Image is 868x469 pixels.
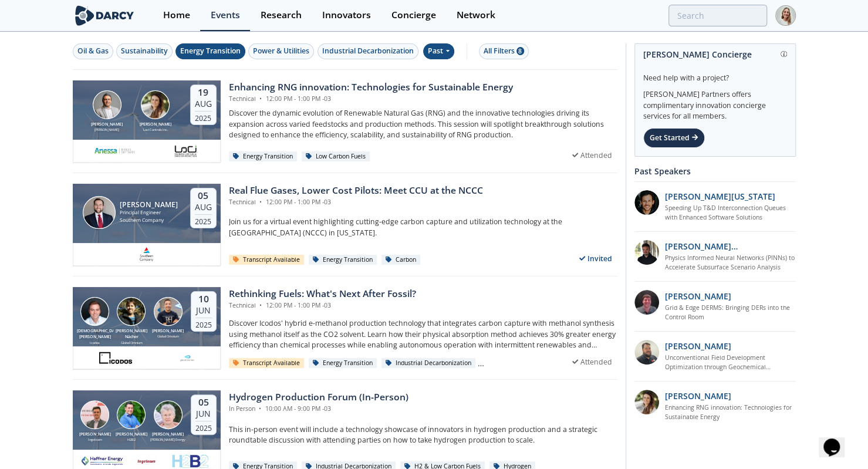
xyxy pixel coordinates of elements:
[643,44,787,65] div: [PERSON_NAME] Concierge
[121,46,168,56] div: Sustainability
[248,43,314,59] button: Power & Utilities
[89,122,125,128] div: [PERSON_NAME]
[150,431,186,438] div: [PERSON_NAME]
[211,11,240,20] div: Events
[77,46,109,56] div: Oil & Gas
[229,404,408,414] div: In Person 10:00 AM - 9:00 PM -03
[484,46,524,56] div: All Filters
[322,46,414,56] div: Industrial Decarbonization
[634,190,659,215] img: 1b183925-147f-4a47-82c9-16eeeed5003c
[113,340,150,345] div: Global Omnium
[229,390,408,404] div: Hydrogen Production Forum (In-Person)
[139,247,154,261] img: 1616523795096-Southern%20Company.png
[391,11,436,20] div: Concierge
[634,240,659,265] img: 20112e9a-1f67-404a-878c-a26f1c79f5da
[229,358,305,369] div: Transcript Available
[195,293,212,305] div: 10
[457,11,495,20] div: Network
[116,43,173,59] button: Sustainability
[309,255,377,265] div: Energy Transition
[120,201,178,209] div: [PERSON_NAME]
[195,397,212,409] div: 05
[170,454,211,468] img: 1636579499357-logo-h2b2%5B1%5D.jpg
[665,290,731,302] p: [PERSON_NAME]
[261,11,302,20] div: Research
[229,255,305,265] div: Transcript Available
[322,11,371,20] div: Innovators
[229,108,617,140] p: Discover the dynamic evolution of Renewable Natural Gas (RNG) and the innovative technologies dri...
[381,255,421,265] div: Carbon
[634,390,659,414] img: 737ad19b-6c50-4cdf-92c7-29f5966a019e
[229,95,513,104] div: Technical 12:00 PM - 1:00 PM -03
[77,431,113,438] div: [PERSON_NAME]
[195,421,212,433] div: 2025
[150,328,186,335] div: [PERSON_NAME]
[229,151,298,162] div: Energy Transition
[195,87,212,99] div: 19
[154,297,183,326] img: Rubén Hervás Martínez
[195,214,212,226] div: 2025
[195,409,212,419] div: Jun
[195,305,212,316] div: Jun
[257,404,264,413] span: •
[80,400,109,429] img: Francisco Javier Sánchez Primo
[665,204,796,222] a: Speeding Up T&D Interconnection Queues with Enhanced Software Solutions
[634,290,659,315] img: accc9a8e-a9c1-4d58-ae37-132228efcf55
[120,209,178,217] div: Principal Engineer
[180,46,241,56] div: Energy Transition
[77,437,113,442] div: Ingeteam
[516,47,524,55] span: 8
[665,340,731,352] p: [PERSON_NAME]
[175,43,245,59] button: Energy Transition
[567,148,617,163] div: Attended
[318,43,418,59] button: Industrial Decarbonization
[423,43,454,59] div: Past
[229,318,617,350] p: Discover Icodos' hybrid e-methanol production technology that integrates carbon capture with meth...
[302,151,370,162] div: Low Carbon Fuels
[117,400,146,429] img: Pedro Pajares
[113,431,150,438] div: [PERSON_NAME]
[173,144,198,158] img: 2b793097-40cf-4f6d-9bc3-4321a642668f
[665,240,796,252] p: [PERSON_NAME] [PERSON_NAME]
[665,190,775,203] p: [PERSON_NAME][US_STATE]
[73,287,617,369] a: Christian Wünsch [DEMOGRAPHIC_DATA][PERSON_NAME] Icodos Feliu Sempere Nàcher [PERSON_NAME] Nàcher...
[93,90,121,119] img: Amir Akbari
[309,358,377,369] div: Energy Transition
[229,184,483,198] div: Real Flue Gases, Lower Cost Pilots: Meet CCU at the NCCC
[781,51,787,58] img: information.svg
[83,196,116,229] img: John Carroll
[253,46,309,56] div: Power & Utilities
[634,161,796,181] div: Past Speakers
[229,217,617,238] p: Join us for a virtual event highlighting cutting-edge carbon capture and utilization technology a...
[163,11,190,20] div: Home
[195,318,212,329] div: 2025
[136,454,157,468] img: 87ca1092-bcd8-4a99-9c3a-4ff482c1e025
[229,198,483,207] div: Technical 12:00 PM - 1:00 PM -03
[258,95,264,103] span: •
[229,287,416,301] div: Rethinking Fuels: What's Next After Fossil?
[668,5,767,26] input: Advanced Search
[150,437,186,442] div: [PERSON_NAME] Energy
[150,334,186,339] div: Global Omnium
[73,184,617,266] a: John Carroll [PERSON_NAME] Principal Engineer Southern Company 05 Aug 2025 Real Flue Gases, Lower...
[94,144,135,158] img: 551440aa-d0f4-4a32-b6e2-e91f2a0781fe
[258,198,264,206] span: •
[89,127,125,132] div: [PERSON_NAME]
[258,301,264,309] span: •
[567,355,617,369] div: Attended
[665,353,796,372] a: Unconventional Field Development Optimization through Geochemical Fingerprinting Technology
[665,390,731,402] p: [PERSON_NAME]
[643,128,705,148] div: Get Started
[73,43,113,59] button: Oil & Gas
[195,202,212,212] div: Aug
[775,5,796,26] img: Profile
[195,99,212,109] div: Aug
[643,83,787,122] div: [PERSON_NAME] Partners offers complimentary innovation concierge services for all members.
[665,254,796,272] a: Physics Informed Neural Networks (PINNs) to Accelerate Subsurface Scenario Analysis
[154,400,183,429] img: Nathalie Ionesco
[195,111,212,123] div: 2025
[229,301,416,311] div: Technical 12:00 PM - 1:00 PM -03
[141,90,170,119] img: Nicole Neff
[82,454,123,468] img: a36b7312-a68c-433c-af4c-423f51b7b01c
[574,251,617,266] div: Invited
